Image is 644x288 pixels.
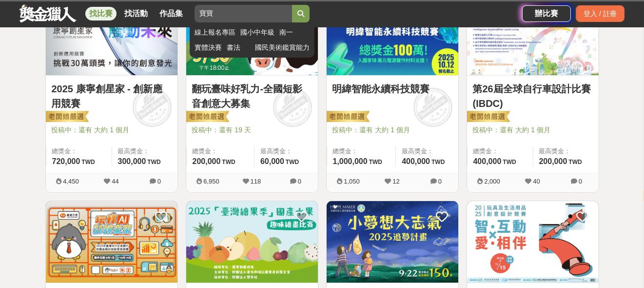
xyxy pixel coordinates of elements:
[533,178,540,185] span: 40
[579,178,582,185] span: 0
[52,146,106,156] span: 總獎金：
[44,110,89,124] img: 老闆娘嚴選
[157,178,161,185] span: 0
[52,125,172,135] span: 投稿中：還有 大約 1 個月
[260,157,284,165] span: 60,000
[147,159,160,165] span: TWD
[193,157,221,165] span: 200,000
[465,110,510,124] img: 老闆娘嚴選
[52,157,80,165] span: 720,000
[473,157,502,165] span: 400,000
[193,146,248,156] span: 總獎金：
[52,82,172,111] a: 2025 康寧創星家 - 創新應用競賽
[539,146,593,156] span: 最高獎金：
[195,42,222,53] a: 實體決賽
[402,146,452,156] span: 最高獎金：
[227,42,250,53] a: 書法
[184,110,229,124] img: 老闆娘嚴選
[333,146,390,156] span: 總獎金：
[539,157,567,165] span: 200,000
[473,125,593,135] span: 投稿中：還有 大約 1 個月
[251,178,261,185] span: 118
[240,27,274,38] a: 國小中年級
[203,178,219,185] span: 6,950
[327,201,458,283] img: Cover Image
[473,82,593,111] a: 第26屆全球自行車設計比賽(IBDC)
[576,5,624,22] div: 登入 / 註冊
[467,201,599,283] img: Cover Image
[438,178,442,185] span: 0
[192,82,312,111] a: 翻玩臺味好乳力-全國短影音創意大募集
[473,146,527,156] span: 總獎金：
[325,110,370,124] img: 老闆娘嚴選
[195,5,292,22] input: 總獎金40萬元 全球自行車設計比賽
[81,159,95,165] span: TWD
[260,146,312,156] span: 最高獎金：
[63,178,79,185] span: 4,450
[118,157,146,165] span: 300,000
[522,5,571,22] a: 辦比賽
[186,201,318,283] img: Cover Image
[503,159,516,165] span: TWD
[195,27,235,38] a: 線上報名專區
[279,27,310,38] a: 南一
[344,178,360,185] span: 1,050
[392,178,399,185] span: 12
[484,178,500,185] span: 2,000
[332,125,452,135] span: 投稿中：還有 大約 1 個月
[332,82,452,96] a: 明緯智能永續科技競賽
[120,7,152,21] a: 找活動
[118,146,172,156] span: 最高獎金：
[402,157,430,165] span: 400,000
[568,159,582,165] span: TWD
[156,7,187,21] a: 作品集
[369,159,382,165] span: TWD
[85,7,117,21] a: 找比賽
[255,42,310,53] a: 國民美術鑑賞能力
[112,178,118,185] span: 44
[431,159,445,165] span: TWD
[192,125,312,135] span: 投稿中：還有 19 天
[222,159,235,165] span: TWD
[298,178,301,185] span: 0
[46,201,177,283] img: Cover Image
[333,157,368,165] span: 1,000,000
[286,159,299,165] span: TWD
